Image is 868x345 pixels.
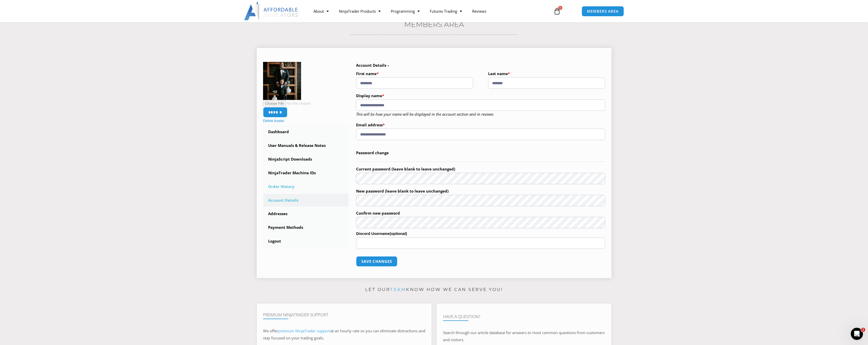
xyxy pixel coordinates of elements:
[356,209,605,217] label: Confirm new password
[356,70,473,77] label: First name
[263,153,349,166] a: NinjaScript Downloads
[263,221,349,234] a: Payment Methods
[263,125,349,139] a: Dashboard
[263,207,349,220] a: Addresses
[587,9,619,13] span: MEMBERS AREA
[443,314,605,319] h4: Have A Question?
[356,144,605,162] legend: Password change
[308,5,548,17] nav: Menu
[356,187,605,195] label: New password (leave blank to leave unchanged)
[263,62,301,100] img: PAO_0176-150x150.jpg
[356,112,493,117] em: This will be how your name will be displayed in the account section and in reviews
[558,6,562,10] span: 0
[443,329,605,343] p: Search through our article database for answers to most common questions from customers and visit...
[263,235,349,248] a: Logout
[851,328,863,340] iframe: Intercom live chat
[386,5,425,17] a: Programming
[425,5,467,17] a: Futures Trading
[334,5,386,17] a: NinjaTrader Products
[278,328,330,333] a: premium NinjaTrader support
[263,125,349,248] nav: Account pages
[356,256,397,267] button: Save changes
[257,286,612,294] p: Let our know how we can serve you!
[582,6,624,16] a: MEMBERS AREA
[263,312,425,317] h4: Premium NinjaTrader Support
[263,119,284,123] a: Delete Avatar
[308,5,334,17] a: About
[356,230,605,237] label: Discord Username
[390,231,407,236] span: (optional)
[263,139,349,152] a: User Manuals & Release Notes
[356,165,605,173] label: Current password (leave blank to leave unchanged)
[263,194,349,207] a: Account Details
[404,20,464,29] a: Members Area
[263,180,349,193] a: Order History
[356,92,605,99] label: Display name
[861,328,865,332] span: 1
[546,4,568,19] a: 0
[263,166,349,180] a: NinjaTrader Machine IDs
[356,63,389,68] b: Account Details –
[488,70,605,77] label: Last name
[263,328,425,340] span: at an hourly rate so you can eliminate distractions and stay focused on your trading goals.
[263,328,278,333] span: We offer
[356,121,605,129] label: Email address
[244,2,299,20] img: LogoAI | Affordable Indicators – NinjaTrader
[390,287,406,292] a: team
[467,5,491,17] a: Reviews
